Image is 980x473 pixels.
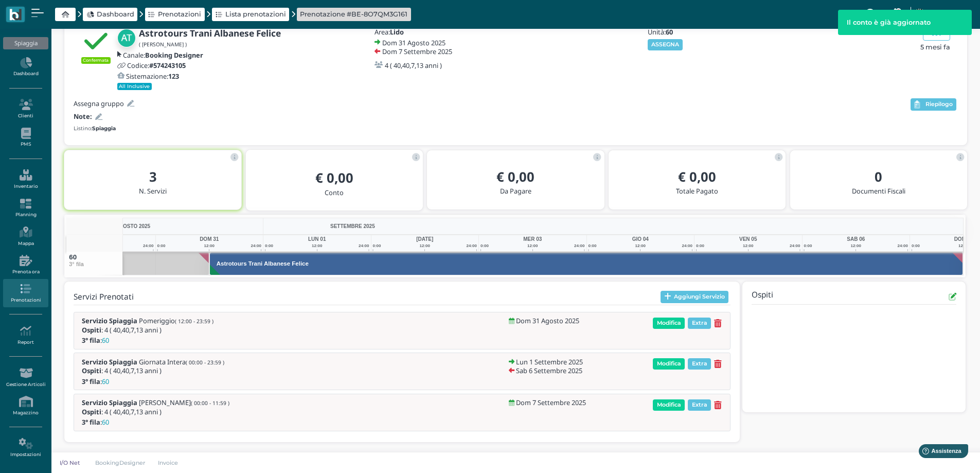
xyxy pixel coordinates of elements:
h3: Astrotours Trani Albanese Felice [212,260,313,267]
a: Dashboard [3,53,48,81]
h5: 4 ( 40,40,7,13 anni ) [385,62,442,69]
b: Ospiti [82,325,101,335]
h5: : [82,337,210,344]
small: ( [PERSON_NAME] ) [139,41,187,48]
b: 60 [666,27,673,37]
b: Servizio Spiaggia [82,357,137,366]
span: SETTEMBRE 2025 [330,222,375,230]
span: Modifica [653,318,685,329]
a: Clienti [3,95,48,123]
h5: Documenti Fiscali [798,187,959,195]
a: Mappa [3,222,48,251]
span: Dashboard [97,9,134,19]
h5: Area: [375,28,483,36]
b: 3° fila [82,377,100,386]
b: Note: [74,112,92,121]
a: Prenota ora [3,251,48,279]
h5: Dom 31 Agosto 2025 [516,317,579,324]
a: BookingDesigner [88,459,152,467]
button: Aggiungi Servizio [661,291,729,303]
a: Invoice [152,459,185,467]
span: 60 [102,418,109,426]
span: Assistenza [30,8,68,16]
a: Report [3,321,48,349]
a: PMS [3,124,48,152]
iframe: Help widget launcher [907,441,971,464]
b: Ospiti [82,366,101,375]
span: Modifica [653,399,685,411]
h5: Dom 31 Agosto 2025 [382,39,446,46]
span: Lista prenotazioni [225,9,286,19]
a: Dashboard [86,9,134,19]
h5: Totale Pagato [617,187,777,195]
a: Prenotazione #BE-8O7QM3G161 [300,9,407,19]
a: Magazzino [3,392,48,420]
a: Gestione Articoli [3,363,48,392]
h5: : [82,378,210,385]
b: Astrotours Trani Albanese Felice [139,27,281,39]
a: Codice:#574243105 [117,62,186,69]
div: Spiaggia [3,37,48,49]
span: Prenotazioni [158,9,201,19]
button: Astrotours Trani Albanese Felice [210,252,963,275]
p: I/O Net [58,459,82,467]
span: Riepilogo [925,101,953,108]
h5: Unità: [648,28,756,36]
h5: Da Pagare [435,187,596,195]
b: 3° fila [82,417,100,427]
span: Extra [688,399,711,411]
a: Inventario [3,165,48,194]
span: Giornata Intera [139,358,224,365]
b: Ospiti [82,407,101,416]
h5: N. Servizi [73,187,233,195]
h5: Sistemazione: [126,73,179,80]
a: Lista prenotazioni [216,9,286,19]
h5: Canale: [123,51,203,59]
small: 3° fila [69,261,84,267]
button: ASSEGNA [648,39,683,50]
span: 60 [102,378,109,385]
b: #574243105 [149,61,186,70]
a: Prenotazioni [3,279,48,307]
h5: Conto [254,189,415,196]
span: 60 [102,337,109,344]
b: € 0,00 [315,169,353,187]
h5: Assegna gruppo [74,100,124,107]
h5: Sab 6 Settembre 2025 [516,367,582,374]
small: Listino: [74,125,116,132]
b: € 0,00 [496,168,534,186]
h5: Dom 7 Settembre 2025 [516,399,586,406]
img: Astrotours Trani Albanese Felice [117,29,136,47]
a: Prenotazioni [148,9,201,19]
span: 5 mesi fa [920,42,950,52]
img: logo [9,9,21,21]
h5: : 4 ( 40,40,7,13 anni ) [82,408,229,415]
div: Il conto è già aggiornato [839,10,971,34]
span: AGOSTO 2025 [115,222,150,230]
h5: Dom 7 Settembre 2025 [382,48,452,55]
a: Planning [3,194,48,222]
small: ( 12:00 - 23:59 ) [175,318,213,325]
b: 0 [875,168,882,186]
small: All Inclusive [117,83,152,90]
h5: Codice: [127,62,186,69]
a: ... [GEOGRAPHIC_DATA] [912,2,974,27]
h5: : [82,418,210,426]
b: Servizio Spiaggia [82,316,137,325]
small: Confermata [81,57,111,63]
h5: Lun 1 Settembre 2025 [516,358,583,365]
span: Extra [688,358,711,370]
span: Extra [688,318,711,329]
b: 3 [149,168,157,186]
b: 3° fila [82,336,100,345]
span: Pomeriggio [139,317,213,324]
small: ( 00:00 - 11:59 ) [191,399,229,407]
h5: : 4 ( 40,40,7,13 anni ) [82,367,224,374]
b: Servizio Spiaggia [82,398,137,407]
b: Spiaggia [92,125,116,132]
h4: Servizi Prenotati [74,293,134,302]
span: [PERSON_NAME] [139,399,229,406]
h5: : 4 ( 40,40,7,13 anni ) [82,326,213,334]
small: ( 00:00 - 23:59 ) [186,359,224,366]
